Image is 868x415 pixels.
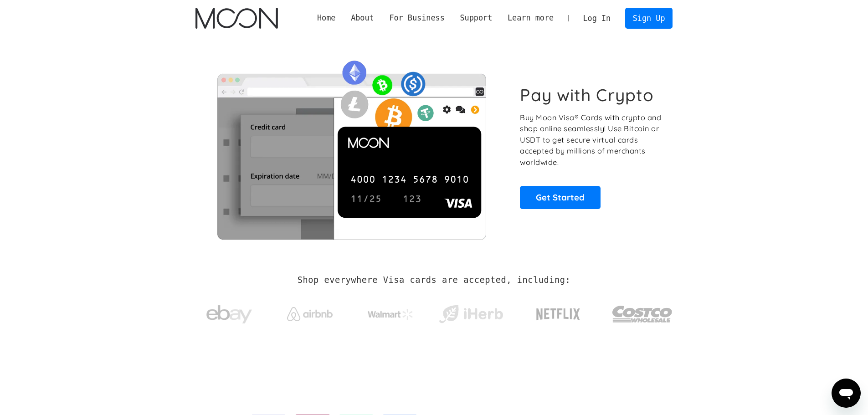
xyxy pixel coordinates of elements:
img: iHerb [437,302,505,326]
div: About [351,12,374,24]
img: Netflix [535,303,581,326]
div: For Business [389,12,444,24]
div: Support [452,12,500,24]
a: Home [309,12,343,24]
a: Sign Up [625,8,673,28]
img: Airbnb [287,307,333,321]
img: Moon Cards let you spend your crypto anywhere Visa is accepted. [195,54,508,239]
a: Airbnb [276,298,344,326]
a: home [195,8,278,29]
a: Get Started [520,186,601,209]
a: Netflix [518,294,599,330]
p: Buy Moon Visa® Cards with crypto and shop online seamlessly! Use Bitcoin or USDT to get secure vi... [520,112,663,168]
img: Moon Logo [195,8,278,29]
a: Costco [612,288,673,336]
img: Costco [612,297,673,331]
img: ebay [206,300,252,329]
a: ebay [195,291,263,333]
a: Log In [575,8,618,28]
img: Walmart [368,309,413,320]
div: Learn more [500,12,561,24]
a: iHerb [437,293,505,331]
div: Learn more [508,12,554,24]
a: Walmart [356,300,424,324]
div: For Business [382,12,452,24]
h2: Shop everywhere Visa cards are accepted, including: [298,275,570,285]
div: Support [460,12,492,24]
div: About [343,12,381,24]
h1: Pay with Crypto [520,85,654,105]
iframe: Button to launch messaging window [832,379,861,408]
